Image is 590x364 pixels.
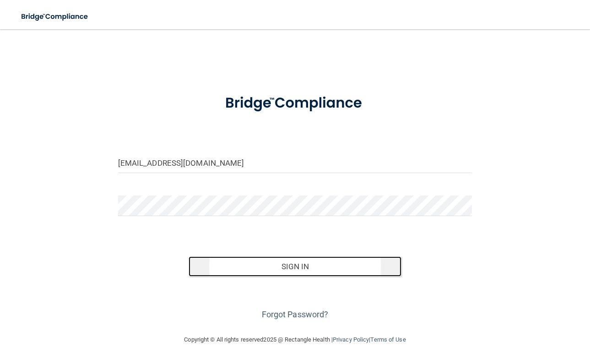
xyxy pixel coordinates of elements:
[370,336,406,343] a: Terms of Use
[333,336,369,343] a: Privacy Policy
[189,256,401,277] button: Sign In
[210,84,380,122] img: bridge_compliance_login_screen.278c3ca4.svg
[118,152,472,173] input: Email
[262,310,329,319] a: Forgot Password?
[128,325,462,354] div: Copyright © All rights reserved 2025 @ Rectangle Health | |
[14,7,97,26] img: bridge_compliance_login_screen.278c3ca4.svg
